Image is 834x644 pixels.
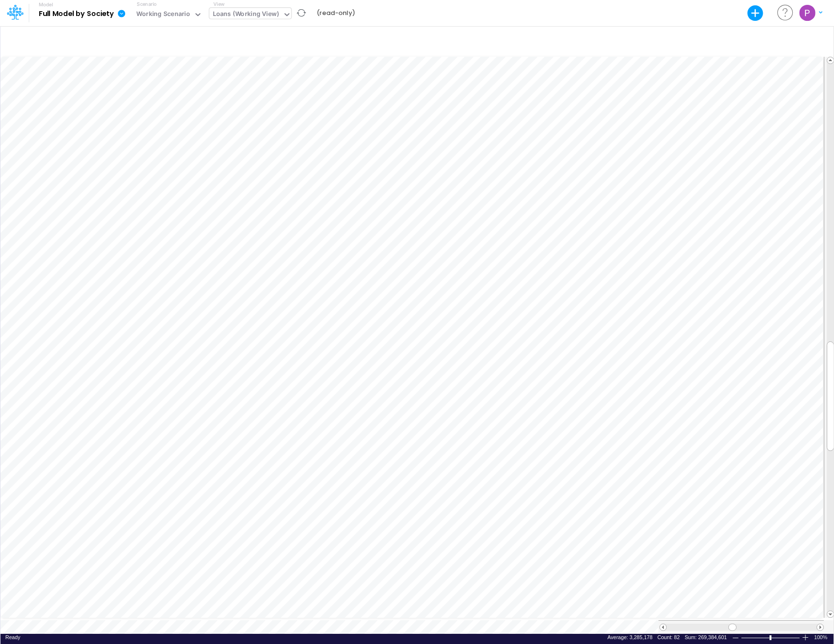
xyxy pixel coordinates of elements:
[213,0,225,8] label: View
[814,634,829,641] div: Zoom level
[732,634,739,642] div: Zoom Out
[770,635,771,640] div: Zoom
[814,634,829,641] span: 100%
[685,634,727,641] div: Sum of selected cells
[317,9,355,17] b: (read-only)
[658,634,680,640] span: Count: 82
[608,634,653,641] div: Average of selected cells
[685,634,727,640] span: Sum: 269,384,601
[5,634,20,640] span: Ready
[137,0,157,8] label: Scenario
[658,634,680,641] div: Number of selected cells that contain data
[39,10,114,18] b: Full Model by Society
[802,634,809,641] div: Zoom In
[39,2,53,8] label: Model
[213,9,279,20] div: Loans (Working View)
[5,634,20,641] div: In Ready mode
[136,9,190,20] div: Working Scenario
[741,634,802,641] div: Zoom
[608,634,653,640] span: Average: 3,285,178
